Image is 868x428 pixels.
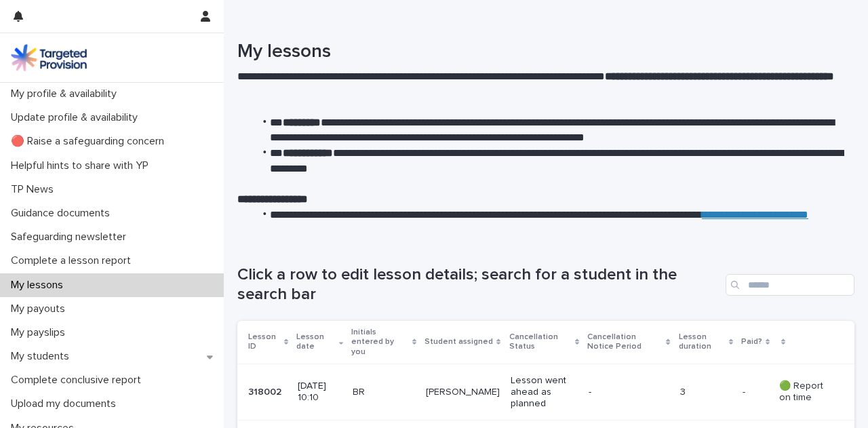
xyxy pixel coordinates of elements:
[5,303,76,315] p: My payouts
[5,183,64,196] p: TP News
[11,44,87,71] img: M5nRWzHhSzIhMunXDL62
[425,334,493,349] p: Student assigned
[5,159,159,172] p: Helpful hints to share with YP
[509,330,572,355] p: Cancellation Status
[5,231,137,244] p: Safeguarding newsletter
[248,384,284,398] p: 318002
[248,330,281,355] p: Lesson ID
[237,265,720,305] h1: Click a row to edit lesson details; search for a student in the search bar
[743,384,748,398] p: -
[5,135,175,148] p: 🔴 Raise a safeguarding concern
[5,326,76,339] p: My payslips
[237,41,844,64] h1: My lessons
[511,375,578,409] p: Lesson went ahead as planned
[779,381,833,404] p: 🟢 Report on time
[741,334,762,349] p: Paid?
[5,350,80,363] p: My students
[587,330,663,355] p: Cancellation Notice Period
[5,374,152,387] p: Complete conclusive report
[237,364,854,421] tr: 318002318002 [DATE] 10:10BR[PERSON_NAME]Lesson went ahead as planned-3-- 🟢 Report on time
[5,397,127,410] p: Upload my documents
[351,325,409,359] p: Initials entered by you
[353,387,415,398] p: BR
[5,279,74,292] p: My lessons
[5,207,121,220] p: Guidance documents
[298,381,342,404] p: [DATE] 10:10
[426,387,500,398] p: [PERSON_NAME]
[5,87,127,100] p: My profile & availability
[680,387,732,398] p: 3
[5,254,142,267] p: Complete a lesson report
[296,330,335,355] p: Lesson date
[5,111,149,124] p: Update profile & availability
[589,387,664,398] p: -
[726,274,854,296] input: Search
[679,330,726,355] p: Lesson duration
